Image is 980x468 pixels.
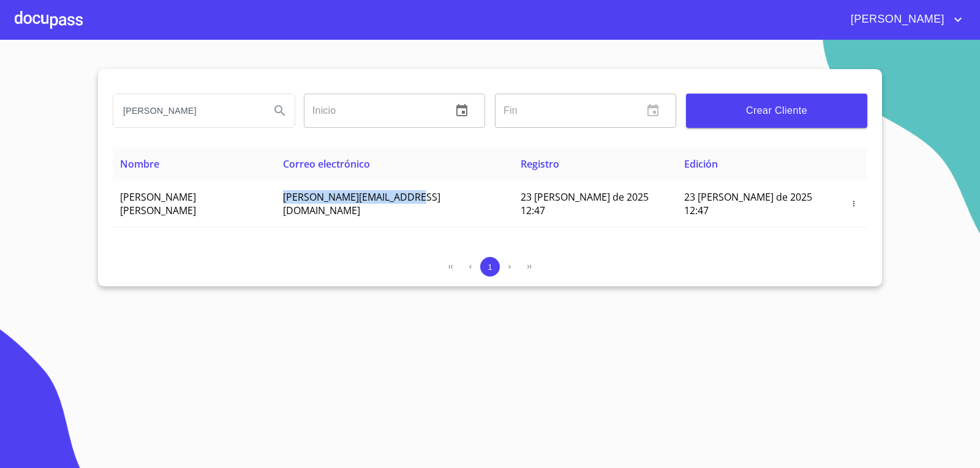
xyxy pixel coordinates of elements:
[842,10,965,29] button: account of current user
[265,96,295,125] button: Search
[120,157,159,171] span: Nombre
[684,157,718,171] span: Edición
[842,10,951,29] span: [PERSON_NAME]
[113,94,260,127] input: search
[686,94,867,128] button: Crear Cliente
[521,190,649,217] span: 23 [PERSON_NAME] de 2025 12:47
[120,190,196,217] span: [PERSON_NAME] [PERSON_NAME]
[521,157,559,171] span: Registro
[684,190,812,217] span: 23 [PERSON_NAME] de 2025 12:47
[283,157,370,171] span: Correo electrónico
[283,190,440,217] span: [PERSON_NAME][EMAIL_ADDRESS][DOMAIN_NAME]
[696,102,858,119] span: Crear Cliente
[480,257,500,277] button: 1
[488,262,492,272] span: 1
